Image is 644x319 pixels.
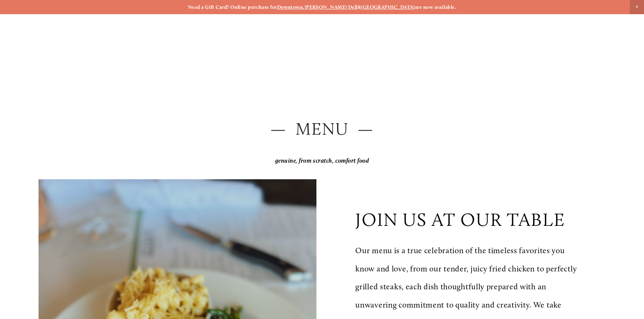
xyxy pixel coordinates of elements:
a: [PERSON_NAME] Dell [305,4,358,10]
strong: & [358,4,361,10]
a: Downtown [277,4,303,10]
h2: — Menu — [39,117,605,141]
strong: are now available. [415,4,456,10]
strong: Need a Gift Card? Online purchase for [188,4,277,10]
p: join us at our table [355,209,565,231]
em: genuine, from scratch, comfort food [275,157,369,164]
a: [GEOGRAPHIC_DATA] [361,4,415,10]
strong: , [303,4,304,10]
